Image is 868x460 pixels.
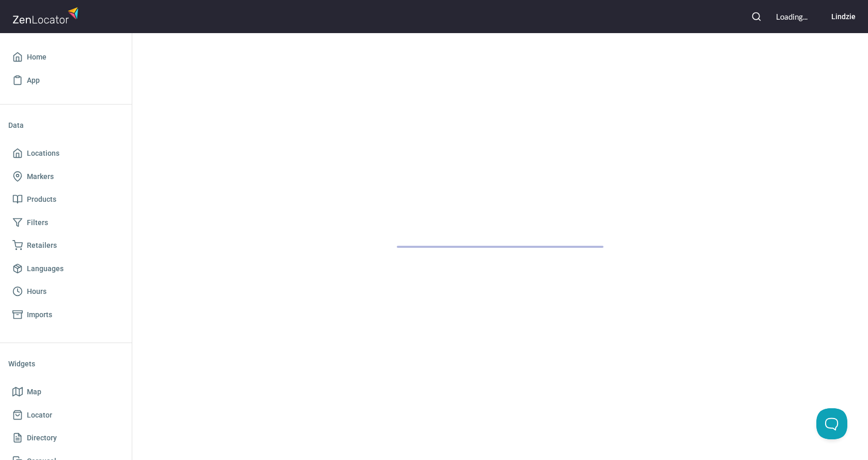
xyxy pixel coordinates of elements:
[8,142,123,165] a: Locations
[8,404,123,427] a: Locator
[745,5,768,28] button: Search
[27,216,48,229] span: Filters
[27,239,57,252] span: Retailers
[831,11,856,22] h6: Lindzie
[8,351,123,376] li: Widgets
[27,170,54,183] span: Markers
[8,280,123,303] a: Hours
[816,408,847,439] iframe: Toggle Customer Support
[27,385,41,398] span: Map
[27,147,59,160] span: Locations
[8,380,123,404] a: Map
[27,409,52,422] span: Locator
[776,11,808,22] div: Loading...
[8,426,123,450] a: Directory
[27,432,57,444] span: Directory
[27,193,56,206] span: Products
[27,285,47,298] span: Hours
[27,74,40,87] span: App
[8,69,123,92] a: App
[8,211,123,234] a: Filters
[816,5,856,28] button: Lindzie
[27,262,64,275] span: Languages
[8,234,123,257] a: Retailers
[12,4,82,26] img: zenlocator
[27,308,52,321] span: Imports
[8,257,123,280] a: Languages
[8,46,123,69] a: Home
[8,303,123,327] a: Imports
[8,165,123,188] a: Markers
[8,113,123,138] li: Data
[8,188,123,211] a: Products
[27,51,47,64] span: Home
